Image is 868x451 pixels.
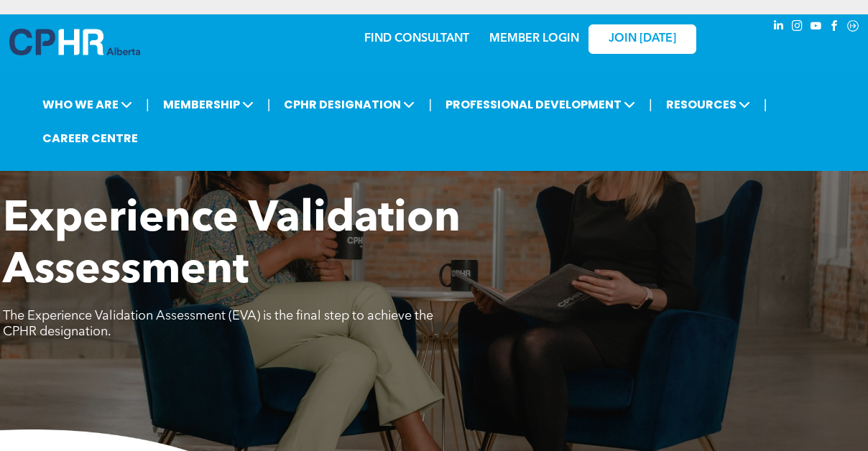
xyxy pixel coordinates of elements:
[808,18,823,37] a: youtube
[789,18,805,37] a: instagram
[649,90,652,119] li: |
[9,29,140,55] img: A blue and white logo for cp alberta
[764,90,767,119] li: |
[441,91,640,118] span: PROFESSIONAL DEVELOPMENT
[146,90,149,119] li: |
[428,90,432,119] li: |
[38,91,137,118] span: WHO WE ARE
[609,32,676,46] span: JOIN [DATE]
[38,125,142,152] a: CAREER CENTRE
[588,24,696,54] a: JOIN [DATE]
[267,90,271,119] li: |
[662,91,754,118] span: RESOURCES
[3,310,433,338] span: The Experience Validation Assessment (EVA) is the final step to achieve the CPHR designation.
[489,33,579,45] a: MEMBER LOGIN
[364,33,469,45] a: FIND CONSULTANT
[280,91,419,118] span: CPHR DESIGNATION
[826,18,842,37] a: facebook
[770,18,786,37] a: linkedin
[159,91,258,118] span: MEMBERSHIP
[845,18,861,37] a: Social network
[3,198,461,293] span: Experience Validation Assessment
